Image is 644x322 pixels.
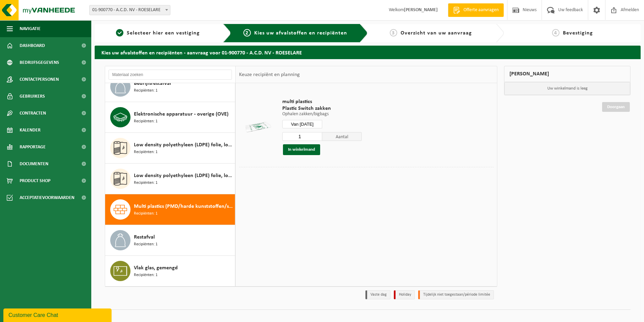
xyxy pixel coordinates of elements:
[134,79,171,88] span: Bedrijfsrestafval
[105,133,235,164] button: Low density polyethyleen (LDPE) folie, los, naturel Recipiënten: 1
[134,118,158,125] span: Recipiënten: 1
[282,98,362,105] span: multi plastics
[365,290,390,299] li: Vaste dag
[109,70,232,80] input: Materiaal zoeken
[602,102,630,112] a: Doorgaan
[283,144,320,155] button: In winkelmand
[134,180,158,186] span: Recipiënten: 1
[243,29,251,36] span: 2
[394,290,415,299] li: Holiday
[404,7,438,13] strong: [PERSON_NAME]
[20,105,46,122] span: Contracten
[504,82,630,95] p: Uw winkelmand is leeg
[236,66,303,83] div: Keuze recipiënt en planning
[134,233,155,241] span: Restafval
[90,5,170,15] span: 01-900770 - A.C.D. NV - ROESELARE
[134,272,158,278] span: Recipiënten: 1
[134,241,158,248] span: Recipiënten: 1
[134,202,233,210] span: Multi plastics (PMD/harde kunststoffen/spanbanden/EPS/folie naturel/folie gemengd)
[20,71,59,88] span: Contactpersonen
[448,3,504,17] a: Offerte aanvragen
[20,155,48,172] span: Documenten
[20,88,45,105] span: Gebruikers
[105,194,235,225] button: Multi plastics (PMD/harde kunststoffen/spanbanden/EPS/folie naturel/folie gemengd) Recipiënten: 1
[504,66,630,82] div: [PERSON_NAME]
[390,29,397,36] span: 3
[105,225,235,256] button: Restafval Recipiënten: 1
[563,30,593,36] span: Bevestiging
[20,122,41,139] span: Kalender
[462,7,500,14] span: Offerte aanvragen
[105,102,235,133] button: Elektronische apparatuur - overige (OVE) Recipiënten: 1
[282,112,362,117] p: Ophalen zakken/bigbags
[254,30,347,36] span: Kies uw afvalstoffen en recipiënten
[105,256,235,286] button: Vlak glas, gemengd Recipiënten: 1
[134,141,233,149] span: Low density polyethyleen (LDPE) folie, los, naturel
[401,30,472,36] span: Overzicht van uw aanvraag
[134,264,178,272] span: Vlak glas, gemengd
[134,88,158,94] span: Recipiënten: 1
[282,105,362,112] span: Plastic Switch zakken
[95,46,641,59] h2: Kies uw afvalstoffen en recipiënten - aanvraag voor 01-900770 - A.C.D. NV - ROESELARE
[134,210,158,217] span: Recipiënten: 1
[20,139,46,155] span: Rapportage
[282,120,322,128] input: Selecteer datum
[105,71,235,102] button: Bedrijfsrestafval Recipiënten: 1
[134,110,229,118] span: Elektronische apparatuur - overige (OVE)
[105,164,235,194] button: Low density polyethyleen (LDPE) folie, los, naturel/gekleurd (80/20) Recipiënten: 1
[418,290,494,299] li: Tijdelijk niet toegestaan/période limitée
[116,29,123,36] span: 1
[20,20,41,37] span: Navigatie
[322,132,362,141] span: Aantal
[20,54,59,71] span: Bedrijfsgegevens
[89,5,170,15] span: 01-900770 - A.C.D. NV - ROESELARE
[134,149,158,155] span: Recipiënten: 1
[98,29,218,37] a: 1Selecteer hier een vestiging
[20,189,74,206] span: Acceptatievoorwaarden
[3,307,113,322] iframe: chat widget
[20,172,50,189] span: Product Shop
[127,30,200,36] span: Selecteer hier een vestiging
[20,37,45,54] span: Dashboard
[552,29,559,36] span: 4
[134,172,233,180] span: Low density polyethyleen (LDPE) folie, los, naturel/gekleurd (80/20)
